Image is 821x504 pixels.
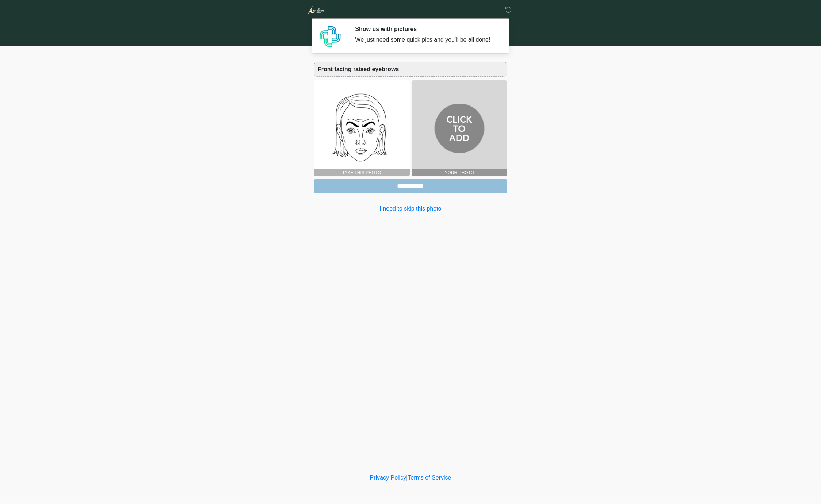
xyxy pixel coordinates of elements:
img: 1630351793147-thumb-Raised_eyebrow_woman.jpg [314,80,410,176]
a: | [406,474,408,481]
h2: Show us with pictures [355,26,496,32]
a: Terms of Service [408,474,451,481]
div: We just need some quick pics and you'll be all done! [355,35,496,44]
img: Agent Avatar [319,26,341,47]
button: I need to skip this photo [314,202,507,216]
a: Privacy Policy [370,474,406,481]
img: Aurelion Med Spa Logo [306,5,324,15]
div: YOUR PHOTO [412,169,508,176]
img: Your Photo [412,80,508,176]
h6: Front facing raised eyebrows [318,66,503,73]
div: TAKE THIS PHOTO [314,169,410,176]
